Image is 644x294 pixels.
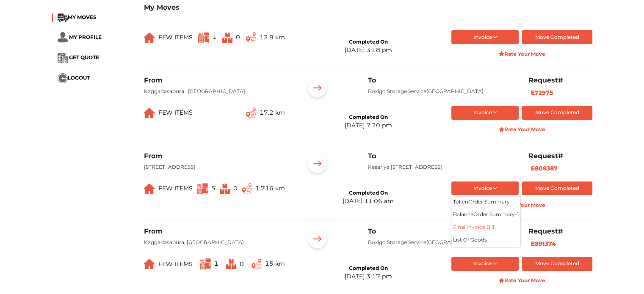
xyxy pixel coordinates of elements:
[58,14,68,22] img: ...
[255,184,285,192] span: 1,716 km
[233,184,238,192] span: 0
[528,239,558,249] button: E891374
[144,259,155,269] img: ...
[260,109,285,116] span: 17.2 km
[522,106,593,120] button: Move Completed
[451,30,519,44] button: Invoice
[499,51,546,57] strong: Rate Your Move
[451,123,592,136] button: Rate Your Move
[158,109,193,116] span: FEW ITEMS
[198,32,209,43] img: ...
[451,257,519,271] button: Invoice
[348,189,387,197] div: Completed On
[58,14,97,20] a: ...MY MOVES
[451,209,520,222] button: balance Order summary- 1
[451,274,592,287] button: Rate Your Move
[214,260,218,267] span: 1
[528,152,593,160] h6: Request#
[144,152,291,160] h6: From
[368,88,515,95] p: Boxigo Storage Service[GEOGRAPHIC_DATA]
[344,272,392,281] div: [DATE] 3:17 pm
[531,89,553,96] b: E72975
[260,33,285,41] span: 13.8 km
[144,239,291,246] p: Kaggadasapura, [GEOGRAPHIC_DATA]
[304,76,330,102] img: ...
[451,198,592,212] button: Rate Your Move
[158,33,193,41] span: FEW ITEMS
[246,107,256,118] img: ...
[344,46,392,55] div: [DATE] 3:18 pm
[343,197,394,206] div: [DATE] 11:06 am
[58,53,68,63] img: ...
[144,33,155,43] img: ...
[368,227,515,235] h6: To
[197,183,208,194] img: ...
[451,222,520,234] button: Final Invoice Bill
[368,163,515,171] p: Kesariya [STREET_ADDRESS]
[68,14,97,20] span: MY MOVES
[265,260,285,267] span: 15 km
[200,258,211,269] img: ...
[528,227,593,235] h6: Request#
[144,3,593,11] h3: My Moves
[144,108,155,118] img: ...
[531,165,558,172] b: E808387
[211,184,216,192] span: 5
[222,33,232,43] img: ...
[213,33,217,41] span: 1
[348,264,387,272] div: Completed On
[246,32,256,43] img: ...
[522,257,593,271] button: Move Completed
[368,76,515,84] h6: To
[451,47,592,60] button: Rate Your Move
[499,277,546,283] strong: Rate Your Move
[58,54,99,60] a: ... GET QUOTE
[69,54,99,60] span: GET QUOTE
[499,126,546,132] strong: Rate Your Move
[226,259,236,269] img: ...
[144,227,291,235] h6: From
[528,76,593,84] h6: Request#
[368,239,515,246] p: Boxigo Storage Service[GEOGRAPHIC_DATA]
[144,88,291,95] p: Kaggadasapura , [GEOGRAPHIC_DATA]
[304,227,330,253] img: ...
[236,33,240,41] span: 0
[242,183,252,194] img: ...
[531,240,556,247] b: E891374
[451,234,520,247] button: List of Goods
[348,113,387,121] div: Completed On
[528,164,560,173] button: E808387
[144,76,291,84] h6: From
[58,32,68,43] img: ...
[69,34,102,40] span: MY PROFILE
[451,196,520,209] button: token Order summary
[158,184,193,192] span: FEW ITEMS
[528,88,556,98] button: E72975
[499,202,546,208] strong: Rate Your Move
[522,181,593,195] button: Move Completed
[58,34,102,40] a: ... MY PROFILE
[144,184,155,194] img: ...
[522,30,593,44] button: Move Completed
[158,260,193,268] span: FEW ITEMS
[368,152,515,160] h6: To
[344,121,392,130] div: [DATE] 7:20 pm
[58,73,68,83] img: ...
[58,73,90,83] button: ...LOGOUT
[304,152,330,178] img: ...
[451,106,519,120] button: Invoice
[451,181,519,195] button: Invoice
[220,184,230,194] img: ...
[68,74,90,81] span: LOGOUT
[252,259,262,269] img: ...
[144,163,291,171] p: [STREET_ADDRESS]
[240,260,244,268] span: 0
[348,38,387,46] div: Completed On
